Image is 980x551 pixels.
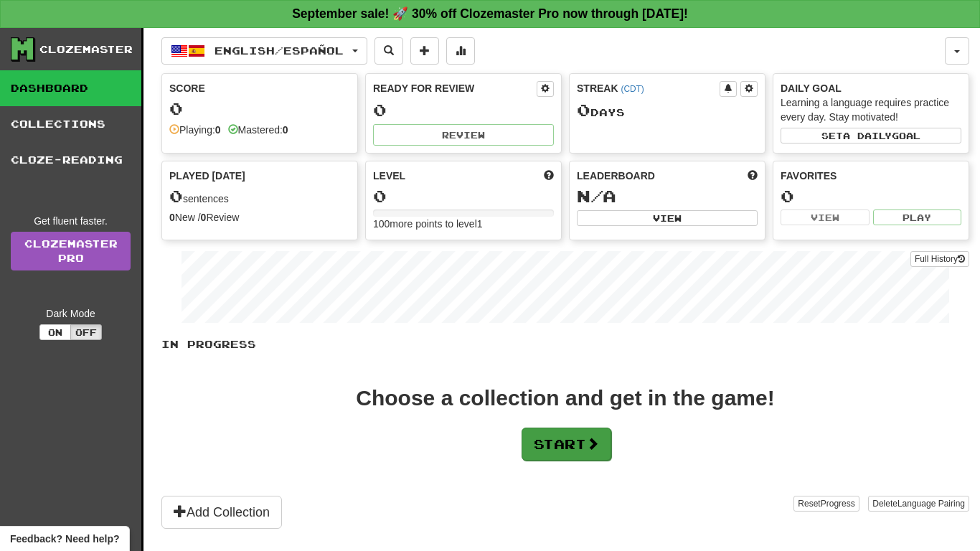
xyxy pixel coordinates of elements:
span: Language Pairing [897,499,965,509]
button: View [781,209,870,225]
span: Progress [821,499,855,509]
span: Open feedback widget [10,532,119,546]
strong: 0 [169,212,175,223]
div: 100 more points to level 1 [373,217,554,231]
span: N/A [577,186,616,206]
button: Start [522,428,611,461]
a: ClozemasterPro [11,232,131,270]
div: Clozemaster [39,42,133,57]
button: Search sentences [374,37,403,65]
div: Daily Goal [781,81,961,95]
strong: 0 [215,124,221,136]
a: (CDT) [621,84,644,94]
strong: September sale! 🚀 30% off Clozemaster Pro now through [DATE]! [292,6,688,21]
div: Day s [577,101,758,120]
p: In Progress [161,337,969,352]
div: Get fluent faster. [11,214,131,228]
div: Dark Mode [11,306,131,321]
div: Playing: [169,123,221,137]
div: Ready for Review [373,81,537,95]
div: Learning a language requires practice every day. Stay motivated! [781,95,961,124]
div: 0 [781,187,961,205]
button: English/Español [161,37,367,65]
div: sentences [169,187,350,206]
span: a daily [843,131,892,141]
button: More stats [446,37,475,65]
span: 0 [577,100,590,120]
div: Mastered: [228,123,288,137]
button: Full History [910,251,969,267]
div: Choose a collection and get in the game! [356,387,774,409]
button: On [39,324,71,340]
span: Score more points to level up [544,169,554,183]
span: This week in points, UTC [748,169,758,183]
div: Favorites [781,169,961,183]
button: DeleteLanguage Pairing [868,496,969,512]
strong: 0 [283,124,288,136]
button: Review [373,124,554,146]
span: Leaderboard [577,169,655,183]
span: 0 [169,186,183,206]
div: 0 [373,101,554,119]
span: English / Español [215,44,344,57]
div: Score [169,81,350,95]
button: Off [70,324,102,340]
button: View [577,210,758,226]
span: Level [373,169,405,183]
div: Streak [577,81,720,95]
strong: 0 [201,212,207,223]
button: Add sentence to collection [410,37,439,65]
button: Add Collection [161,496,282,529]
button: Seta dailygoal [781,128,961,143]
div: 0 [169,100,350,118]
button: Play [873,209,962,225]
button: ResetProgress [793,496,859,512]
div: New / Review [169,210,350,225]
div: 0 [373,187,554,205]
span: Played [DATE] [169,169,245,183]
